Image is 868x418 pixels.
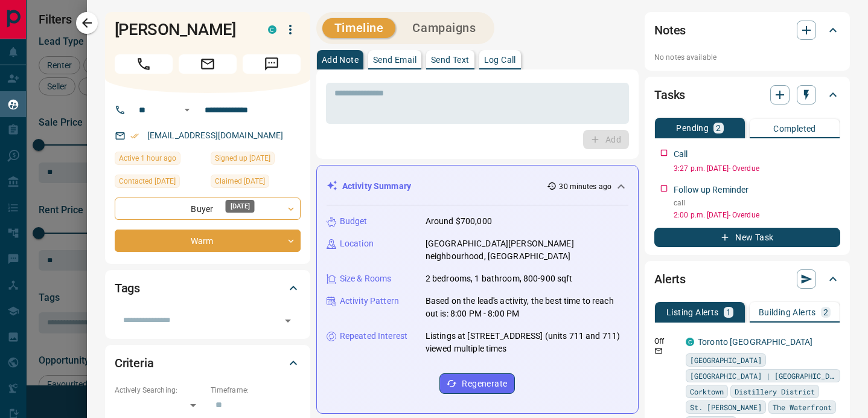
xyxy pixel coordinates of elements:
p: Around $700,000 [426,215,492,228]
span: St. [PERSON_NAME] [690,401,762,413]
h1: [PERSON_NAME] [115,20,250,39]
span: Distillery District [735,385,815,397]
h2: Tags [115,278,140,298]
button: Timeline [322,18,396,38]
svg: Email [654,347,663,355]
p: 2 bedrooms, 1 bathroom, 800-900 sqft [426,272,573,285]
div: Notes [654,16,840,45]
p: Log Call [484,56,516,64]
p: 3:27 p.m. [DATE] - Overdue [674,163,840,174]
button: Open [279,312,296,329]
p: 2 [716,124,721,132]
p: Activity Summary [342,180,411,193]
div: condos.ca [686,338,694,346]
h2: Notes [654,21,686,40]
p: Completed [773,124,816,133]
p: Budget [340,215,368,228]
svg: Email Verified [130,132,139,140]
p: 2 [823,308,828,317]
div: Tags [115,274,301,303]
p: No notes available [654,52,840,63]
p: Timeframe: [211,385,301,396]
span: [GEOGRAPHIC_DATA] [690,354,762,366]
div: Criteria [115,349,301,378]
span: Active 1 hour ago [119,152,176,164]
a: [EMAIL_ADDRESS][DOMAIN_NAME] [147,130,284,140]
p: Listings at [STREET_ADDRESS] (units 711 and 711) viewed multiple times [426,330,628,355]
div: Warm [115,230,301,252]
p: call [674,198,840,208]
p: Pending [676,124,709,132]
span: Signed up [DATE] [215,152,270,164]
p: Send Text [431,56,470,64]
h2: Criteria [115,353,154,373]
div: Tue Feb 20 2024 [211,152,301,169]
div: Tue Oct 14 2025 [115,152,205,169]
div: Activity Summary30 minutes ago [327,175,628,198]
div: Alerts [654,265,840,294]
p: Based on the lead's activity, the best time to reach out is: 8:00 PM - 8:00 PM [426,295,628,320]
button: New Task [654,228,840,247]
p: 30 minutes ago [559,181,611,192]
div: Tue Feb 20 2024 [211,175,301,191]
p: Send Email [373,56,416,64]
p: Call [674,148,688,161]
p: Activity Pattern [340,295,399,307]
p: [GEOGRAPHIC_DATA][PERSON_NAME] neighbourhood, [GEOGRAPHIC_DATA] [426,237,628,263]
span: Claimed [DATE] [215,175,265,187]
div: Buyer [115,198,301,220]
p: Repeated Interest [340,330,407,342]
p: Building Alerts [759,308,816,317]
p: Add Note [322,56,359,64]
h2: Tasks [654,85,685,104]
div: Tasks [654,80,840,109]
span: Email [179,54,237,74]
button: Campaigns [400,18,488,38]
span: Message [243,54,301,74]
a: Toronto [GEOGRAPHIC_DATA] [698,337,812,347]
p: Size & Rooms [340,272,392,285]
div: Wed Feb 21 2024 [115,175,205,191]
p: 1 [726,308,731,317]
button: Open [180,103,194,117]
div: [DATE] [226,200,255,213]
span: Corktown [690,385,724,397]
p: Off [654,336,678,347]
span: The Waterfront [773,401,832,413]
span: [GEOGRAPHIC_DATA] | [GEOGRAPHIC_DATA] [690,370,836,382]
span: Call [115,54,173,74]
p: 2:00 p.m. [DATE] - Overdue [674,210,840,220]
button: Regenerate [439,373,515,394]
p: Follow up Reminder [674,184,748,196]
p: Location [340,237,374,250]
p: Listing Alerts [666,308,719,317]
h2: Alerts [654,269,686,289]
p: Actively Searching: [115,385,205,396]
span: Contacted [DATE] [119,175,176,187]
div: condos.ca [268,25,276,34]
